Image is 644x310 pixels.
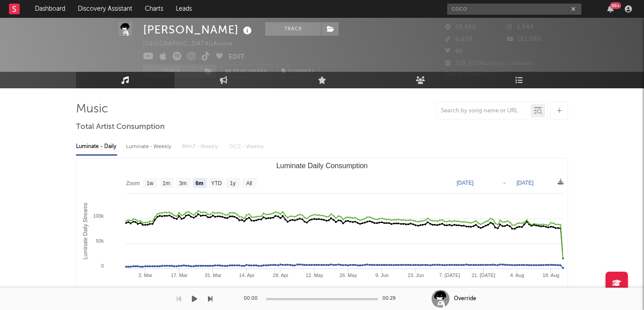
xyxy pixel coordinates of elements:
[607,5,614,12] button: 99+
[76,139,117,154] div: Luminate - Daily
[542,273,559,278] text: 18. Aug
[233,66,267,77] span: Benchmark
[96,238,104,244] text: 50k
[265,22,321,36] button: Track
[171,273,188,278] text: 17. Mar
[445,61,534,66] span: 329,917 Monthly Listeners
[439,273,460,278] text: 7. [DATE]
[445,25,476,30] span: 29,590
[139,273,153,278] text: 3. Mar
[244,293,262,304] div: 00:00
[211,180,222,186] text: YTD
[382,293,400,304] div: 00:29
[454,295,476,303] div: Override
[126,139,173,154] div: Luminate - Weekly
[143,39,243,50] div: [GEOGRAPHIC_DATA] | Anime
[229,52,245,63] button: Edit
[163,180,170,186] text: 1m
[305,273,323,278] text: 12. May
[447,4,581,15] input: Search for artists
[246,180,252,186] text: All
[239,273,254,278] text: 14. Apr
[436,107,531,115] input: Search by song name or URL
[276,162,368,169] text: Luminate Daily Consumption
[507,25,534,30] span: 1,944
[471,273,495,278] text: 21. [DATE]
[147,180,154,186] text: 1w
[126,180,140,186] text: Zoom
[457,180,474,186] text: [DATE]
[205,273,222,278] text: 31. Mar
[408,273,424,278] text: 23. Jun
[375,273,389,278] text: 9. Jun
[221,65,272,78] a: Benchmark
[101,263,104,269] text: 0
[273,273,288,278] text: 28. Apr
[510,273,524,278] text: 4. Aug
[82,203,89,259] text: Luminate Daily Streams
[288,69,314,74] span: Summary
[195,180,203,186] text: 6m
[445,37,473,42] span: 6,670
[339,273,357,278] text: 26. May
[93,213,104,219] text: 100k
[76,122,165,132] span: Total Artist Consumption
[230,180,236,186] text: 1y
[507,37,541,42] span: 152,000
[143,65,199,78] button: Track
[179,180,187,186] text: 3m
[445,49,463,54] span: 46
[501,180,507,186] text: →
[517,180,534,186] text: [DATE]
[143,22,254,37] div: [PERSON_NAME]
[610,2,621,9] div: 99 +
[277,65,319,78] button: Summary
